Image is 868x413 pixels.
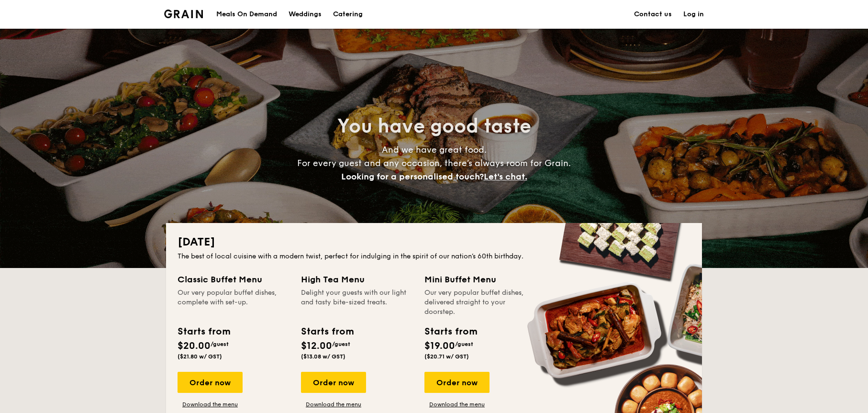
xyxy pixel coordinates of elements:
[424,324,477,339] div: Starts from
[424,340,455,352] span: $19.00
[484,171,527,182] span: Let's chat.
[301,324,353,339] div: Starts from
[178,234,690,250] h2: [DATE]
[301,340,332,352] span: $12.00
[178,340,211,352] span: $20.00
[301,273,413,286] div: High Tea Menu
[178,372,243,393] div: Order now
[178,353,222,360] span: ($21.80 w/ GST)
[341,171,484,182] span: Looking for a personalised touch?
[178,273,289,286] div: Classic Buffet Menu
[297,145,571,182] span: And we have great food. For every guest and any occasion, there’s always room for Grain.
[301,372,366,393] div: Order now
[424,401,490,408] a: Download the menu
[164,10,203,18] img: Grain
[301,353,345,360] span: ($13.08 w/ GST)
[424,288,536,317] div: Our very popular buffet dishes, delivered straight to your doorstep.
[178,324,230,339] div: Starts from
[178,288,289,317] div: Our very popular buffet dishes, complete with set-up.
[301,288,413,317] div: Delight your guests with our light and tasty bite-sized treats.
[337,115,531,138] span: You have good taste
[424,353,469,360] span: ($20.71 w/ GST)
[178,401,243,408] a: Download the menu
[178,252,690,261] div: The best of local cuisine with a modern twist, perfect for indulging in the spirit of our nation’...
[455,341,473,347] span: /guest
[164,10,203,18] a: Logotype
[424,273,536,286] div: Mini Buffet Menu
[424,372,490,393] div: Order now
[211,341,229,347] span: /guest
[301,401,366,408] a: Download the menu
[332,341,350,347] span: /guest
